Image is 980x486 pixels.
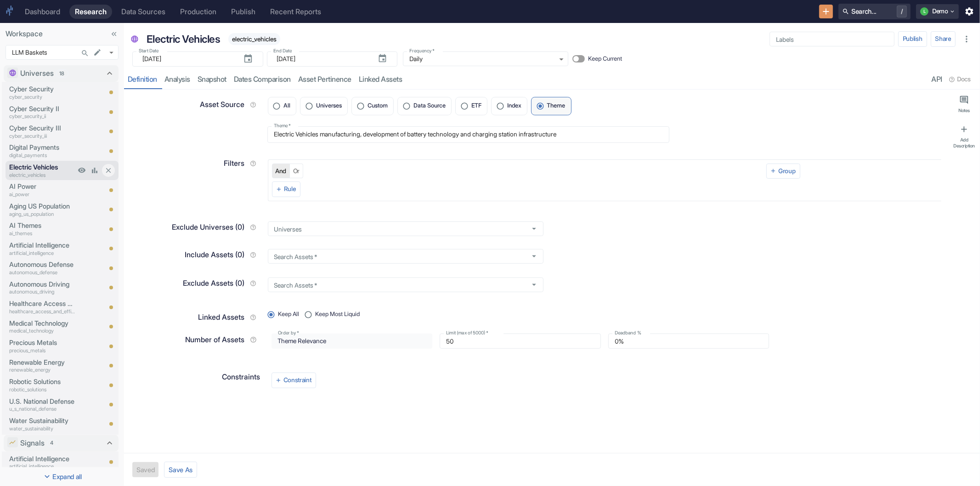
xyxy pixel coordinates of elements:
span: Custom [368,103,388,109]
a: U.S. National Defenseu_s_national_defense [9,396,75,413]
p: water_sustainability [9,425,75,433]
p: cyber_security_ii [9,113,75,120]
p: Exclude Universes (0) [172,222,244,233]
span: Keep All [278,310,299,319]
button: LDemo [916,4,959,19]
span: Theme [547,103,566,109]
p: cyber_security [9,93,75,101]
p: autonomous_driving [9,288,75,296]
a: Cyber Securitycyber_security [9,84,75,101]
label: Frequency [409,48,435,55]
a: Artificial Intelligenceartificial_intelligence [9,454,75,470]
div: Add Description [952,137,976,148]
p: Electric Vehicles [147,31,221,47]
button: Search... [79,47,91,60]
p: Exclude Assets (0) [183,278,244,289]
p: Workspace [6,28,119,40]
p: Cyber Security II [9,104,75,114]
a: Snapshot [194,70,230,89]
svg: Close item [104,166,113,175]
button: Search.../ [838,4,911,19]
button: Close item [102,164,115,177]
div: Production [180,7,216,16]
p: precious_metals [9,347,75,355]
p: Number of Assets [185,334,244,345]
div: L [920,7,929,16]
p: Renewable Energy [9,357,75,367]
span: 4 [47,439,57,447]
div: Electric Vehicles [144,29,223,50]
p: Artificial Intelligence [9,454,75,464]
p: Robotic Solutions [9,377,75,387]
p: Include Assets (0) [185,249,244,260]
button: Collapse Sidebar [108,28,120,40]
p: Asset Source [200,99,244,110]
a: Electric Vehicleselectric_vehicles [9,162,75,179]
a: Cyber Security IIcyber_security_ii [9,104,75,120]
a: Linked Assets [355,70,406,89]
button: Open [528,250,540,262]
p: Cyber Security III [9,123,75,133]
a: Research [69,5,112,19]
span: 18 [57,70,68,78]
a: API [928,70,946,89]
button: Publish [898,31,927,47]
p: autonomous_defense [9,269,75,277]
div: Data Sources [121,7,165,16]
button: Group [766,164,800,179]
button: Docs [946,72,974,87]
div: Theme Relevance [272,333,433,348]
label: Start Date [139,48,159,55]
p: medical_technology [9,327,75,335]
label: Limit (max of 5000) [446,330,488,337]
a: Healthcare Access and Efficiencyhealthcare_access_and_efficiency [9,299,75,315]
button: edit [91,46,104,59]
a: View Preview [75,164,88,177]
a: AI Themesai_themes [9,220,75,237]
a: Dashboard [19,5,66,19]
p: ai_power [9,191,75,198]
a: Asset Pertinence [295,70,355,89]
button: Rule [272,181,300,197]
p: Electric Vehicles [9,162,75,172]
a: View Analysis [88,164,101,177]
p: Medical Technology [9,318,75,328]
p: Digital Payments [9,142,75,153]
span: ETF [471,103,482,109]
p: digital_payments [9,152,75,159]
p: Filters [224,158,244,169]
a: AI Powerai_power [9,181,75,198]
p: Artificial Intelligence [9,240,75,250]
p: cyber_security_iii [9,132,75,140]
div: Daily [403,51,568,66]
input: yyyy-mm-dd [277,51,370,67]
div: Definition [128,75,157,84]
label: End Date [273,48,292,55]
a: analysis [161,70,194,89]
p: Autonomous Defense [9,260,75,270]
a: Cyber Security IIIcyber_security_iii [9,123,75,140]
a: Autonomous Drivingautonomous_driving [9,279,75,296]
p: U.S. National Defense [9,396,75,407]
a: Data Sources [116,5,171,19]
p: healthcare_access_and_efficiency [9,308,75,316]
p: artificial_intelligence [9,463,75,470]
label: Theme [274,123,291,130]
p: Universes [21,68,54,79]
span: Universe [130,35,139,45]
span: All [283,103,290,109]
button: New Resource [819,5,833,19]
a: Digital Paymentsdigital_payments [9,142,75,159]
label: Order by [278,330,299,337]
span: Index [507,103,521,109]
button: And [272,164,290,178]
span: Keep Current [589,55,623,63]
div: Recent Reports [270,7,321,16]
button: Notes [951,91,978,117]
span: Keep Most Liquid [315,310,360,319]
a: Dates Comparison [230,70,295,89]
a: Publish [226,5,261,19]
label: Deadband % [615,330,641,337]
p: Aging US Population [9,201,75,211]
p: Cyber Security [9,84,75,94]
